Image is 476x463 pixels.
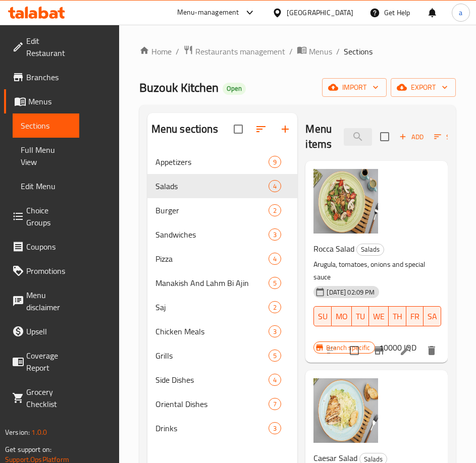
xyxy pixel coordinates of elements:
button: Sort [432,129,464,145]
span: Salads [357,244,384,255]
span: 2 [269,206,281,215]
div: Manakish And Lahm Bi Ajin5 [147,271,298,295]
div: items [269,350,281,362]
a: Menus [4,89,79,113]
div: items [269,253,281,265]
div: Pizza4 [147,247,298,271]
span: Edit Restaurant [26,35,71,59]
span: Add item [395,129,428,145]
div: Oriental Dishes7 [147,392,298,416]
div: items [269,374,281,386]
span: Appetizers [155,156,269,168]
span: 9 [269,157,281,167]
nav: breadcrumb [139,45,456,58]
div: Oriental Dishes [155,398,269,410]
span: Sort items [428,129,468,145]
div: Salads4 [147,174,298,198]
a: Menus [297,45,332,58]
span: Sort [434,131,462,143]
div: Burger2 [147,198,298,222]
div: items [269,156,281,168]
span: Coupons [26,241,71,253]
button: delete [419,338,444,363]
a: Coupons [4,235,79,259]
span: Buzouk Kitchen [139,76,219,99]
span: Add [398,131,425,143]
img: Caesar Salad [313,378,378,443]
span: Manakish And Lahm Bi Ajin [155,277,269,289]
span: Select all sections [228,119,249,140]
button: TH [389,306,406,326]
div: Chicken Meals3 [147,319,298,343]
button: TU [352,306,369,326]
span: MO [336,309,348,324]
span: Select to update [344,340,365,361]
span: Pizza [155,253,269,265]
span: Sort sections [249,117,273,141]
button: MO [332,306,352,326]
span: 2 [269,303,281,312]
li: / [289,45,293,57]
nav: Menu sections [147,146,298,444]
button: WE [369,306,389,326]
button: Add section [273,117,297,141]
span: Edit Menu [21,180,71,192]
div: Grills5 [147,343,298,368]
span: Drinks [155,422,269,434]
button: FR [406,306,424,326]
span: Full Menu View [21,144,71,168]
img: Rocca Salad [313,169,378,234]
span: Rocca Salad [313,241,354,256]
span: Version: [5,426,30,439]
span: Open [223,84,246,93]
button: SU [313,306,332,326]
a: Edit menu item [399,344,411,357]
span: Menu disclaimer [26,289,71,313]
a: Home [139,45,172,57]
span: import [330,81,379,94]
button: Add [395,129,428,145]
span: Choice Groups [26,204,71,228]
button: import [322,78,387,97]
div: items [269,277,281,289]
a: Upsell [4,319,79,343]
h2: Menu items [305,122,332,152]
span: Sections [344,45,373,57]
span: Grocery Checklist [26,386,71,410]
a: Branches [4,65,79,89]
span: Select section [374,126,395,147]
div: Appetizers9 [147,150,298,174]
a: Edit Restaurant [4,29,79,65]
span: 5 [269,278,281,288]
span: FR [410,309,419,324]
div: items [269,180,281,192]
span: 3 [269,230,281,240]
a: Sections [13,113,79,138]
span: Saj [155,301,269,313]
span: 1.0.0 [31,426,47,439]
span: 4 [269,182,281,191]
span: TH [393,309,402,324]
span: export [399,81,448,94]
div: Side Dishes4 [147,368,298,392]
span: Grills [155,350,269,362]
a: Menu disclaimer [4,283,79,319]
span: Chicken Meals [155,325,269,337]
span: Promotions [26,265,71,277]
button: export [391,78,456,97]
div: items [269,325,281,337]
span: TU [356,309,365,324]
button: SA [424,306,441,326]
a: Promotions [4,259,79,283]
span: Coverage Report [26,350,71,374]
span: Salads [155,180,269,192]
span: [DATE] 02:09 PM [323,287,379,297]
a: Edit Menu [13,174,79,198]
div: items [269,422,281,434]
div: Open [223,83,246,95]
a: Full Menu View [13,138,79,174]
